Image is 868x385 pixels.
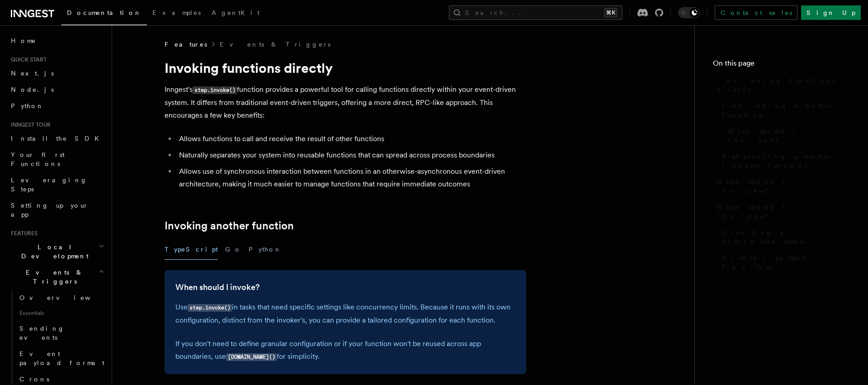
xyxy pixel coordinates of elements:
[713,199,850,224] a: When should I invoke?
[220,40,330,49] a: Events & Triggers
[16,306,106,320] span: Essentials
[11,86,54,93] span: Node.js
[717,177,850,195] span: When should I invoke?
[249,239,282,260] button: Python
[19,350,104,366] span: Event payload format
[7,98,106,114] a: Python
[718,224,850,250] a: Creating a distributed system
[713,174,850,199] a: When should I invoke?
[11,102,44,109] span: Python
[7,65,106,81] a: Next.js
[727,127,850,145] span: When should I invoke?
[175,301,515,327] p: Use in tasks that need specific settings like concurrency limits. Because it runs with its own co...
[152,9,201,16] span: Examples
[225,239,241,260] button: Go
[147,3,206,24] a: Examples
[722,253,850,271] span: Similar pattern: Fan-Out
[722,152,850,170] span: Referencing another Inngest function
[718,98,850,123] a: Invoking another function
[67,9,142,16] span: Documentation
[449,5,623,20] button: Search...⌘K
[724,123,850,148] a: When should I invoke?
[604,8,617,17] kbd: ⌘K
[7,239,106,264] button: Local Development
[11,151,65,167] span: Your first Functions
[19,325,65,341] span: Sending events
[7,172,106,197] a: Leveraging Steps
[206,3,265,24] a: AgentKit
[713,58,850,72] h4: On this page
[226,353,277,361] code: [DOMAIN_NAME]()
[11,70,54,77] span: Next.js
[7,230,38,237] span: Features
[165,40,207,49] span: Features
[717,76,850,94] span: Invoking functions directly
[7,197,106,223] a: Setting up your app
[16,320,106,346] a: Sending events
[7,264,106,290] button: Events & Triggers
[212,9,259,16] span: AgentKit
[7,242,99,261] span: Local Development
[713,72,850,98] a: Invoking functions directly
[19,375,49,383] span: Crons
[718,250,850,275] a: Similar pattern: Fan-Out
[19,294,113,301] span: Overview
[7,81,106,98] a: Node.js
[722,228,850,246] span: Creating a distributed system
[176,149,526,162] li: Naturally separates your system into reusable functions that can spread across process boundaries
[193,86,237,94] code: step.invoke()
[722,101,850,119] span: Invoking another function
[175,281,259,294] a: When should I invoke?
[801,5,861,20] a: Sign Up
[165,239,218,260] button: TypeScript
[7,147,106,172] a: Your first Functions
[678,7,700,18] button: Toggle dark mode
[717,203,850,221] span: When should I invoke?
[7,268,99,286] span: Events & Triggers
[165,219,294,232] a: Invoking another function
[61,3,147,25] a: Documentation
[11,176,87,193] span: Leveraging Steps
[16,290,106,306] a: Overview
[165,83,526,122] p: Inngest's function provides a powerful tool for calling functions directly within your event-driv...
[718,148,850,174] a: Referencing another Inngest function
[188,304,232,312] code: step.invoke()
[11,202,89,218] span: Setting up your app
[715,5,797,20] a: Contact sales
[7,121,51,128] span: Inngest tour
[7,33,106,49] a: Home
[175,337,515,363] p: If you don't need to define granular configuration or if your function won't be reused across app...
[7,130,106,147] a: Install the SDK
[176,133,526,145] li: Allows functions to call and receive the result of other functions
[7,56,47,63] span: Quick start
[16,346,106,371] a: Event payload format
[11,36,36,45] span: Home
[165,60,526,76] h1: Invoking functions directly
[11,135,104,142] span: Install the SDK
[176,165,526,190] li: Allows use of synchronous interaction between functions in an otherwise-asynchronous event-driven...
